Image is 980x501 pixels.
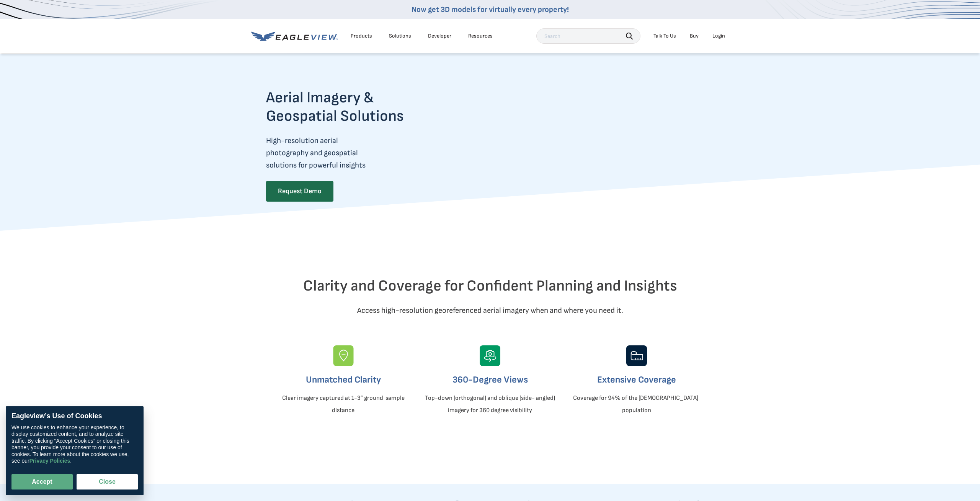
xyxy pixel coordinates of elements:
button: Close [77,474,138,490]
a: Buy [690,33,699,39]
div: We use cookies to enhance your experience, to display customized content, and to analyze site tra... [11,424,138,465]
div: Solutions [389,33,411,39]
button: Accept [11,474,73,490]
a: Request Demo [266,181,333,202]
input: Search [536,28,640,44]
div: Talk To Us [653,33,676,39]
h3: Unmatched Clarity [276,374,410,386]
p: Coverage for 94% of the [DEMOGRAPHIC_DATA] population [570,392,704,417]
div: Eagleview’s Use of Cookies [11,412,138,421]
h2: Aerial Imagery & Geospatial Solutions [266,89,434,125]
p: Clear imagery captured at 1-3” ground sample distance [276,392,410,417]
div: Login [712,33,725,39]
p: High-resolution aerial photography and geospatial solutions for powerful insights [266,135,434,171]
h3: 360-Degree Views [423,374,557,386]
p: Top-down (orthogonal) and oblique (side- angled) imagery for 360 degree visibility [423,392,557,417]
a: Now get 3D models for virtually every property! [412,5,569,14]
a: Developer [428,33,451,39]
h2: Clarity and Coverage for Confident Planning and Insights [266,277,714,295]
div: Products [351,33,372,39]
a: Privacy Policies [29,458,70,465]
p: Access high-resolution georeferenced aerial imagery when and where you need it. [266,304,714,317]
div: Resources [468,33,493,39]
h3: Extensive Coverage [570,374,704,386]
